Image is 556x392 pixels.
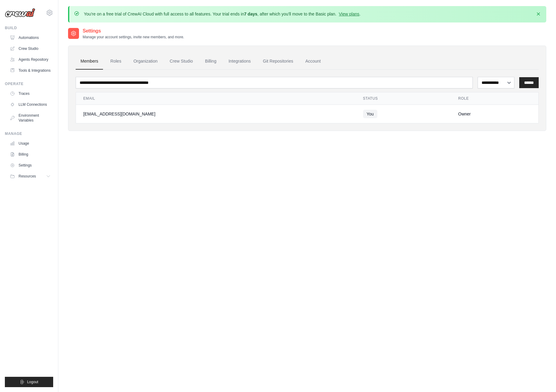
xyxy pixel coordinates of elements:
[7,111,53,125] a: Environment Variables
[19,174,36,179] span: Resources
[27,380,38,384] span: Logout
[7,66,53,75] a: Tools & Integrations
[7,139,53,148] a: Usage
[83,27,184,35] h2: Settings
[5,8,35,17] img: Logo
[5,377,53,387] button: Logout
[129,53,162,70] a: Organization
[105,53,126,70] a: Roles
[5,131,53,136] div: Manage
[363,110,378,118] span: You
[165,53,198,70] a: Crew Studio
[83,35,184,40] p: Manage your account settings, invite new members, and more.
[200,53,221,70] a: Billing
[76,53,103,70] a: Members
[76,92,356,105] th: Email
[7,171,53,181] button: Resources
[244,12,257,16] strong: 7 days
[84,11,361,17] p: You're on a free trial of CrewAI Cloud with full access to all features. Your trial ends in , aft...
[7,100,53,109] a: LLM Connections
[7,55,53,64] a: Agents Repository
[458,111,531,117] div: Owner
[224,53,256,70] a: Integrations
[5,26,53,30] div: Build
[7,150,53,159] a: Billing
[7,33,53,43] a: Automations
[356,92,451,105] th: Status
[5,81,53,86] div: Operate
[339,12,359,16] a: View plans
[451,92,538,105] th: Role
[7,160,53,170] a: Settings
[7,89,53,98] a: Traces
[300,53,326,70] a: Account
[258,53,298,70] a: Git Repositories
[7,44,53,53] a: Crew Studio
[83,111,348,117] div: [EMAIL_ADDRESS][DOMAIN_NAME]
